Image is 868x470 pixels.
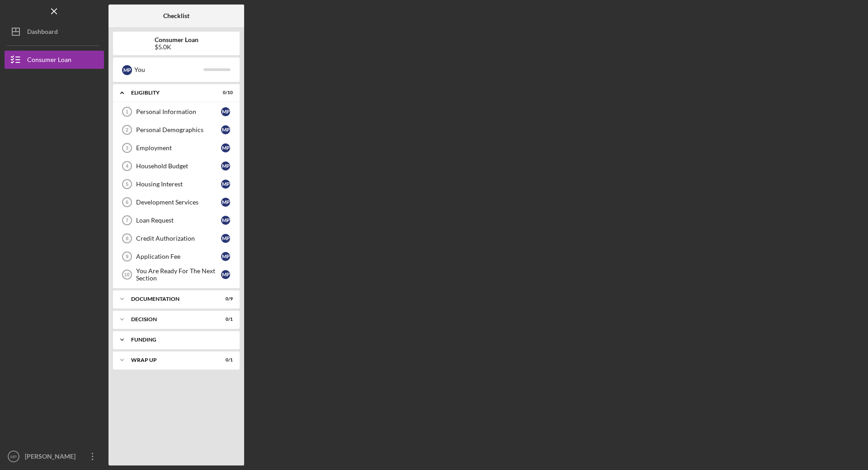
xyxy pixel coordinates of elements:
div: M P [221,125,230,134]
tspan: 3 [126,145,128,151]
div: Wrap up [131,357,210,363]
a: 6Development ServicesMP [118,193,235,211]
a: 9Application FeeMP [118,247,235,266]
div: M P [221,107,230,116]
tspan: 10 [124,272,129,277]
div: Employment [136,144,221,152]
div: M P [122,65,132,75]
div: M P [221,161,230,171]
div: 0 / 1 [217,357,233,363]
tspan: 6 [126,199,128,205]
tspan: 1 [126,109,128,114]
tspan: 5 [126,181,128,187]
text: MP [10,454,17,459]
div: Funding [131,337,228,342]
div: You Are Ready For The Next Section [136,267,221,282]
div: You [134,62,203,77]
div: M P [221,143,230,152]
a: 1Personal InformationMP [118,103,235,121]
div: Consumer Loan [27,51,71,71]
tspan: 9 [126,254,128,259]
div: Dashboard [27,23,58,43]
div: M P [221,270,230,279]
div: M P [221,252,230,261]
div: Personal Information [136,108,221,115]
a: 2Personal DemographicsMP [118,121,235,139]
div: 0 / 1 [217,317,233,322]
div: $5.0K [155,43,198,51]
div: M P [221,216,230,225]
tspan: 7 [126,218,128,223]
a: 7Loan RequestMP [118,211,235,229]
tspan: 4 [126,163,129,169]
div: Development Services [136,199,221,206]
a: 4Household BudgetMP [118,157,235,175]
div: 0 / 9 [217,296,233,302]
div: Documentation [131,296,210,302]
tspan: 2 [126,127,128,133]
div: [PERSON_NAME] [23,447,81,468]
button: MP[PERSON_NAME] [5,447,104,465]
div: Personal Demographics [136,126,221,133]
div: Loan Request [136,217,221,224]
div: Credit Authorization [136,235,221,242]
div: Housing Interest [136,180,221,188]
a: 5Housing InterestMP [118,175,235,193]
b: Checklist [163,12,189,19]
a: 8Credit AuthorizationMP [118,229,235,247]
div: Eligiblity [131,90,210,95]
b: Consumer Loan [155,36,198,43]
a: 3EmploymentMP [118,139,235,157]
a: 10You Are Ready For The Next SectionMP [118,266,235,284]
tspan: 8 [126,236,128,241]
div: M P [221,180,230,189]
div: Household Budget [136,162,221,170]
button: Consumer Loan [5,51,104,69]
div: M P [221,234,230,243]
div: 0 / 10 [217,90,233,95]
div: Decision [131,317,210,322]
div: M P [221,198,230,207]
button: Dashboard [5,23,104,41]
div: Application Fee [136,253,221,260]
